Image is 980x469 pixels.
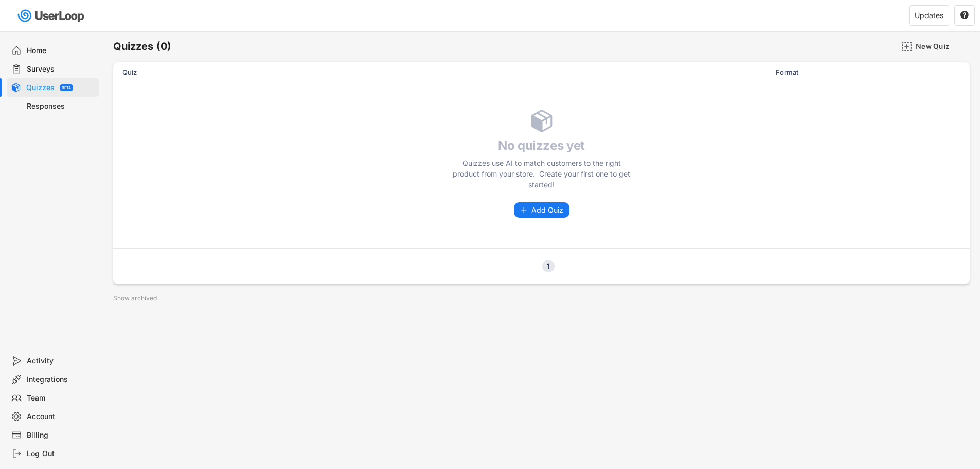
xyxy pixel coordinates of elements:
[776,67,879,77] div: Format
[901,41,912,52] img: AddMajor.svg
[960,11,969,20] button: 
[449,138,634,153] h4: No quizzes yet
[27,449,95,459] div: Log Out
[15,5,88,26] img: userloop-logo-01.svg
[27,375,95,385] div: Integrations
[113,40,171,54] h6: Quizzes (0)
[915,12,943,19] div: Updates
[26,83,55,93] div: Quizzes
[531,206,563,214] span: Add Quiz
[916,42,967,51] div: New Quiz
[27,46,95,56] div: Home
[27,430,95,440] div: Billing
[27,412,95,422] div: Account
[542,263,555,270] div: 1
[449,158,634,190] div: Quizzes use AI to match customers to the right product from your store. Create your first one to ...
[514,202,569,218] button: Add Quiz
[122,67,770,77] div: Quiz
[62,86,71,90] div: BETA
[27,393,95,403] div: Team
[960,10,969,20] text: 
[27,101,95,111] div: Responses
[113,295,157,301] div: Show archived
[27,356,95,366] div: Activity
[27,64,95,74] div: Surveys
